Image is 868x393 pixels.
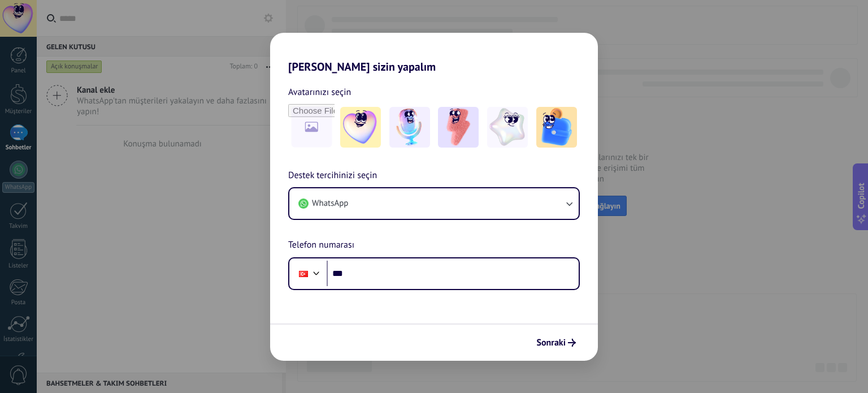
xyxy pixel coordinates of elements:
[487,107,528,148] img: -4.jpeg
[340,107,381,148] img: -1.jpeg
[531,333,581,352] button: Sonraki
[288,238,354,253] span: Telefon numarası
[312,198,348,209] span: WhatsApp
[270,33,598,74] h2: [PERSON_NAME] sizin yapalım
[293,262,314,286] div: Turkey: + 90
[438,107,479,148] img: -3.jpeg
[289,188,579,219] button: WhatsApp
[536,339,566,347] span: Sonraki
[288,85,351,100] span: Avatarınızı seçin
[536,107,577,148] img: -5.jpeg
[288,169,377,183] span: Destek tercihinizi seçin
[389,107,430,148] img: -2.jpeg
